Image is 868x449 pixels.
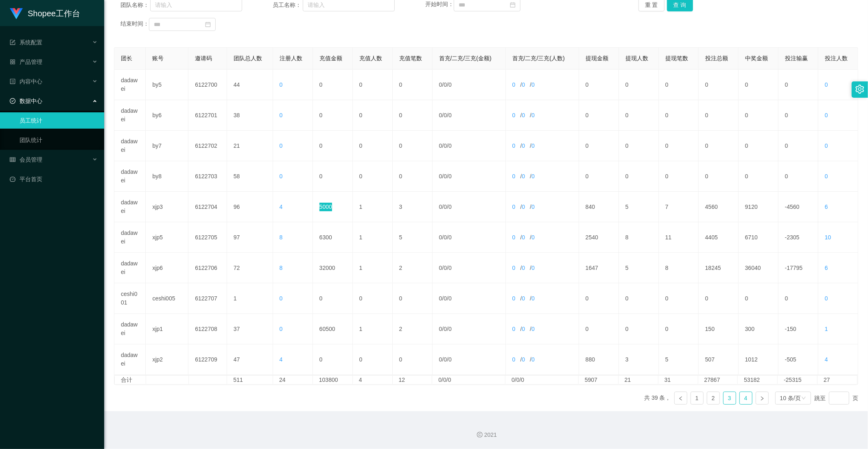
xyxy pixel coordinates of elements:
[393,283,433,314] td: 0
[319,55,342,61] span: 充值金额
[433,253,506,283] td: / /
[506,283,579,314] td: / /
[505,376,579,384] td: 0/0/0
[512,142,516,149] span: 0
[393,253,433,283] td: 2
[280,55,302,61] span: 注册人数
[825,356,828,363] span: 4
[739,314,778,344] td: 300
[313,70,353,100] td: 0
[778,283,818,314] td: 0
[433,70,506,100] td: / /
[114,314,146,344] td: dadawei
[280,81,283,88] span: 0
[227,253,273,283] td: 72
[531,112,535,118] span: 0
[353,376,393,384] td: 4
[146,222,188,253] td: xjp5
[188,70,227,100] td: 6122700
[152,55,164,61] span: 账号
[579,100,619,131] td: 0
[579,131,619,161] td: 0
[760,396,765,401] i: 图标: right
[120,1,150,9] span: 团队名称：
[522,112,525,118] span: 0
[353,161,393,192] td: 0
[579,222,619,253] td: 2540
[280,234,283,241] span: 8
[146,100,188,131] td: by6
[146,131,188,161] td: by7
[188,253,227,283] td: 6122706
[114,253,146,283] td: dadawei
[579,376,619,384] td: 5907
[444,81,447,88] span: 0
[234,55,262,61] span: 团队总人数
[188,161,227,192] td: 6122703
[778,222,818,253] td: -2305
[825,234,831,241] span: 10
[512,112,516,118] span: 0
[448,295,452,302] span: 0
[699,192,739,222] td: 4560
[522,265,525,271] span: 0
[280,356,283,363] span: 4
[506,222,579,253] td: / /
[659,70,699,100] td: 0
[579,314,619,344] td: 0
[531,173,535,180] span: 0
[280,112,283,118] span: 0
[188,100,227,131] td: 6122701
[444,234,447,241] span: 0
[699,283,739,314] td: 0
[10,39,42,46] span: 系统配置
[512,81,516,88] span: 0
[439,142,442,149] span: 0
[522,326,525,332] span: 0
[444,142,447,149] span: 0
[393,222,433,253] td: 5
[531,356,535,363] span: 0
[20,112,98,129] a: 员工统计
[506,70,579,100] td: / /
[313,344,353,375] td: 0
[10,157,15,162] i: 图标: table
[619,100,659,131] td: 0
[188,192,227,222] td: 6122704
[619,376,658,384] td: 21
[506,314,579,344] td: / /
[778,253,818,283] td: -17795
[506,100,579,131] td: / /
[705,55,728,61] span: 投注总额
[280,204,283,210] span: 4
[739,100,778,131] td: 0
[433,344,506,375] td: / /
[658,376,698,384] td: 31
[114,222,146,253] td: dadawei
[659,222,699,253] td: 11
[855,85,864,94] i: 图标: setting
[579,344,619,375] td: 880
[439,234,442,241] span: 0
[825,326,828,332] span: 1
[619,344,659,375] td: 3
[444,204,447,210] span: 0
[444,326,447,332] span: 0
[739,392,752,405] li: 4
[707,392,719,404] a: 2
[522,295,525,302] span: 0
[699,314,739,344] td: 150
[739,131,778,161] td: 0
[399,55,422,61] span: 充值笔数
[531,326,535,332] span: 0
[448,326,452,332] span: 0
[10,39,15,45] i: 图标: form
[353,344,393,375] td: 0
[280,295,283,302] span: 0
[227,100,273,131] td: 38
[313,314,353,344] td: 60500
[745,55,768,61] span: 中奖金额
[512,234,516,241] span: 0
[227,283,273,314] td: 1
[393,70,433,100] td: 0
